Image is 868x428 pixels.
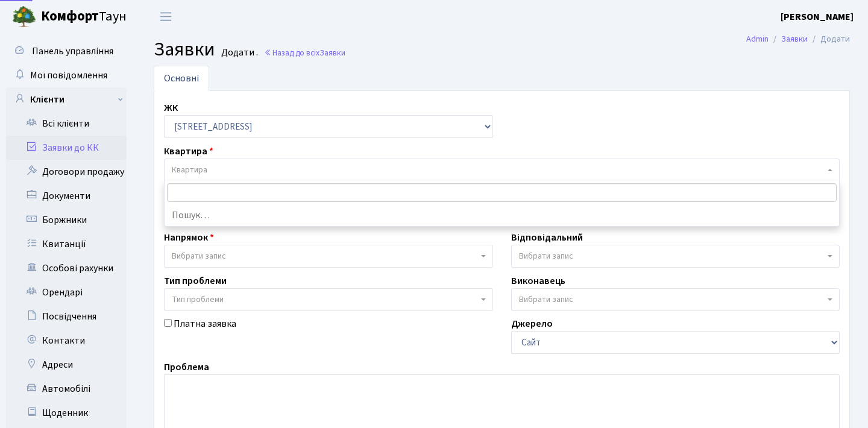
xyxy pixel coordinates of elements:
li: Додати [808,33,850,46]
label: Напрямок [164,230,214,245]
span: Квартира [172,164,207,176]
span: Таун [41,7,127,27]
a: Клієнти [6,87,127,112]
a: Всі клієнти [6,112,127,136]
label: Відповідальний [511,230,583,245]
a: Особові рахунки [6,256,127,280]
a: [PERSON_NAME] [781,10,854,24]
label: Платна заявка [174,316,236,331]
a: Автомобілі [6,377,127,401]
small: Додати . [219,47,258,58]
a: Адреси [6,353,127,377]
li: Пошук… [165,204,839,226]
b: [PERSON_NAME] [781,10,854,24]
a: Боржники [6,208,127,232]
a: Квитанції [6,232,127,256]
label: Виконавець [511,274,565,288]
span: Вибрати запис [519,294,573,306]
span: Вибрати запис [519,250,573,262]
a: Мої повідомлення [6,63,127,87]
label: Проблема [164,360,209,374]
a: Документи [6,184,127,208]
span: Панель управління [32,45,113,58]
span: Заявки [154,36,215,63]
a: Заявки до КК [6,136,127,160]
img: logo.png [12,5,36,29]
a: Щоденник [6,401,127,425]
span: Вибрати запис [172,250,226,262]
a: Заявки [781,33,808,45]
a: Назад до всіхЗаявки [264,47,345,58]
a: Панель управління [6,39,127,63]
nav: breadcrumb [728,27,868,52]
span: Мої повідомлення [30,69,107,82]
label: Тип проблеми [164,274,227,288]
a: Орендарі [6,280,127,304]
span: Тип проблеми [172,294,224,306]
label: Квартира [164,144,213,159]
b: Комфорт [41,7,99,26]
a: Посвідчення [6,304,127,329]
a: Договори продажу [6,160,127,184]
label: ЖК [164,101,178,115]
label: Джерело [511,316,553,331]
a: Основні [154,66,209,91]
button: Переключити навігацію [151,7,181,27]
span: Заявки [319,47,345,58]
a: Контакти [6,329,127,353]
a: Admin [746,33,769,45]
